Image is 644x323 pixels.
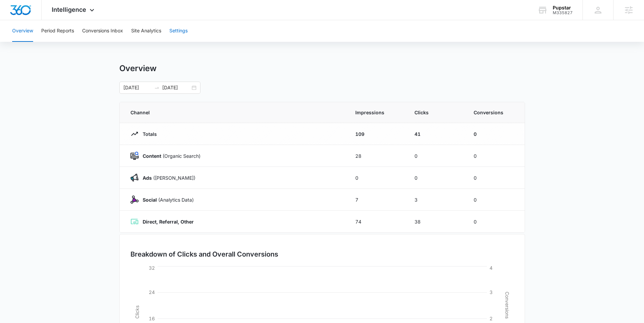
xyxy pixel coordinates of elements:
strong: Direct, Referral, Other [143,219,194,225]
span: swap-right [154,85,160,90]
p: Totals [139,130,157,138]
td: 109 [347,123,406,145]
span: Clicks [414,109,457,116]
tspan: 2 [490,316,493,321]
button: Period Reports [41,20,74,42]
td: 28 [347,145,406,167]
strong: Ads [143,175,152,181]
tspan: 32 [149,265,155,271]
td: 41 [406,123,466,145]
div: account id [553,10,573,15]
span: Impressions [355,109,398,116]
img: Ads [130,174,139,182]
span: Intelligence [52,6,86,13]
tspan: Clicks [134,305,140,319]
td: 0 [466,211,525,233]
tspan: 24 [149,289,155,295]
tspan: 16 [149,316,155,321]
tspan: Conversions [504,292,510,319]
img: Content [130,152,139,160]
h1: Overview [119,63,157,74]
input: End date [162,84,190,91]
p: (Organic Search) [139,152,200,159]
td: 0 [347,167,406,189]
div: account name [553,5,573,10]
strong: Content [143,153,161,159]
td: 0 [406,167,466,189]
span: Channel [130,109,339,116]
p: ([PERSON_NAME]) [139,174,195,181]
td: 74 [347,211,406,233]
td: 0 [466,123,525,145]
img: Social [130,196,139,204]
input: Start date [123,84,151,91]
button: Settings [169,20,188,42]
td: 0 [466,189,525,211]
button: Site Analytics [131,20,161,42]
h3: Breakdown of Clicks and Overall Conversions [130,249,278,259]
td: 0 [466,167,525,189]
p: (Analytics Data) [139,196,194,203]
span: to [154,85,160,90]
td: 38 [406,211,466,233]
tspan: 4 [490,265,493,271]
td: 7 [347,189,406,211]
strong: Social [143,197,157,203]
td: 0 [466,145,525,167]
button: Overview [12,20,33,42]
td: 3 [406,189,466,211]
tspan: 3 [490,289,493,295]
button: Conversions Inbox [82,20,123,42]
td: 0 [406,145,466,167]
span: Conversions [474,109,514,116]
